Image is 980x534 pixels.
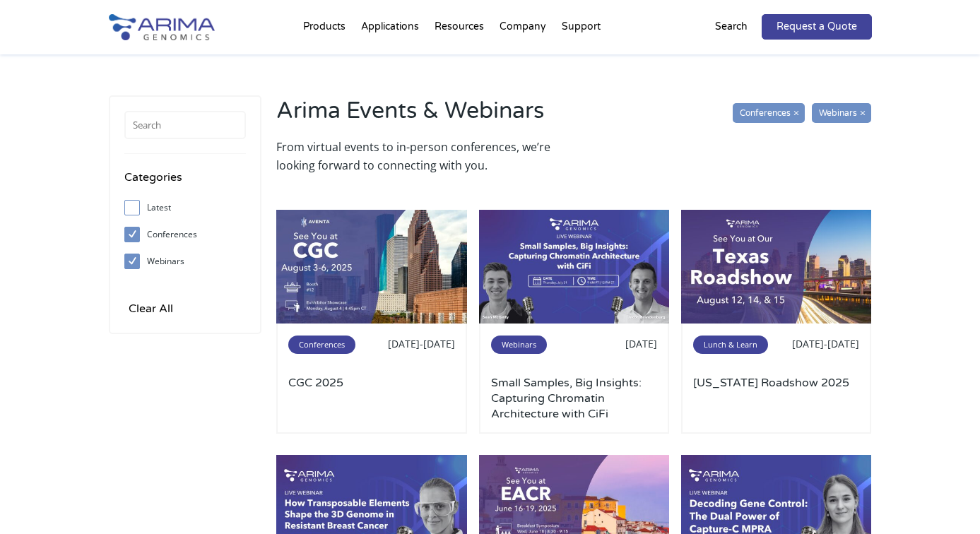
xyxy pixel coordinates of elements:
[491,375,658,422] a: Small Samples, Big Insights: Capturing Chromatin Architecture with CiFi
[491,336,547,354] span: Webinars
[288,336,355,354] span: Conferences
[276,138,567,174] p: From virtual events to in-person conferences, we’re looking forward to connecting with you.
[276,210,467,324] img: CGC-2025-500x300.jpg
[124,111,246,139] input: Search
[479,210,670,324] img: July-2025-webinar-3-500x300.jpg
[715,18,748,36] p: Search
[762,14,872,40] a: Request a Quote
[733,103,805,123] input: Conferences
[681,210,872,324] img: AACR-2025-1-500x300.jpg
[109,14,215,40] img: Arima-Genomics-logo
[388,337,455,350] span: [DATE]-[DATE]
[124,168,246,197] h4: Categories
[276,95,567,138] h2: Arima Events & Webinars
[693,375,860,422] a: [US_STATE] Roadshow 2025
[812,103,871,123] input: Webinars
[625,337,657,350] span: [DATE]
[124,299,177,319] input: Clear All
[288,375,455,422] a: CGC 2025
[124,224,246,245] label: Conferences
[124,251,246,272] label: Webinars
[693,336,768,354] span: Lunch & Learn
[792,337,859,350] span: [DATE]-[DATE]
[124,197,246,218] label: Latest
